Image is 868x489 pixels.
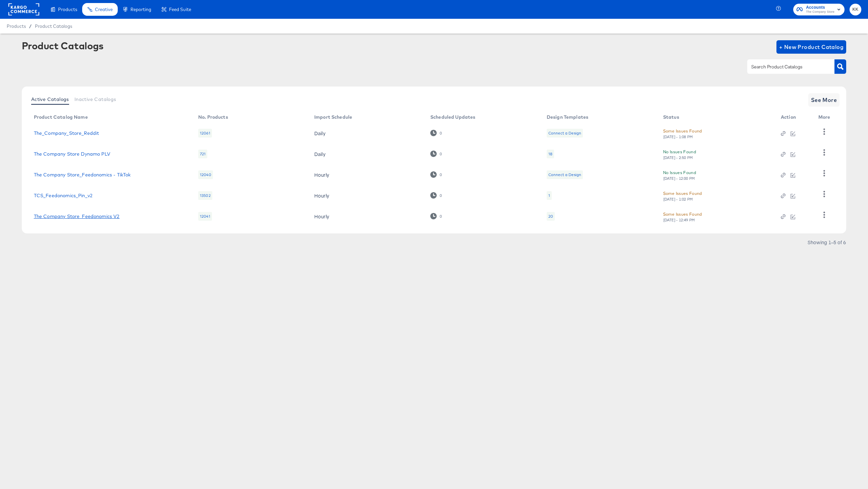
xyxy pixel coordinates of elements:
[34,114,88,120] div: Product Catalog Name
[439,214,442,219] div: 0
[547,114,588,120] div: Design Templates
[776,40,847,54] button: + New Product Catalog
[663,211,702,218] div: Some Issues Found
[548,214,553,219] div: 20
[309,185,425,206] td: Hourly
[130,7,151,12] span: Reporting
[663,190,702,202] button: Some Issues Found[DATE] - 1:02 PM
[34,193,93,198] a: TCS_Feedonomics_Pin_v2
[439,193,442,198] div: 0
[430,213,442,219] div: 0
[34,130,99,136] a: The_Company_Store_Reddit
[775,112,813,123] th: Action
[852,6,859,13] span: KK
[74,97,116,102] span: Inactive Catalogs
[430,130,442,136] div: 0
[547,191,552,200] div: 1
[309,123,425,144] td: Daily
[663,197,693,202] div: [DATE] - 1:02 PM
[547,212,555,221] div: 20
[95,7,113,12] span: Creative
[548,151,552,157] div: 18
[663,218,695,222] div: [DATE] - 12:49 PM
[663,127,702,139] button: Some Issues Found[DATE] - 1:08 PM
[806,9,834,15] span: The Company Store
[31,97,69,102] span: Active Catalogs
[548,130,581,136] div: Connect a Design
[793,4,845,15] button: AccountsThe Company Store
[34,151,110,157] a: The Company Store Dynamo PLV
[198,129,212,138] div: 12061
[547,150,554,158] div: 18
[314,114,352,120] div: Import Schedule
[547,170,583,179] div: Connect a Design
[430,171,442,178] div: 0
[169,7,191,12] span: Feed Suite
[198,212,212,221] div: 12041
[198,114,228,120] div: No. Products
[439,172,442,177] div: 0
[26,23,35,29] span: /
[58,7,77,12] span: Products
[198,191,212,200] div: 13502
[439,152,442,156] div: 0
[22,40,104,51] div: Product Catalogs
[658,112,775,123] th: Status
[430,151,442,157] div: 0
[34,214,120,219] a: The Company Store_Feedonomics V2
[663,134,693,139] div: [DATE] - 1:08 PM
[850,4,861,15] button: KK
[198,150,207,158] div: 721
[198,170,213,179] div: 12040
[806,4,834,11] span: Accounts
[779,42,844,52] span: + New Product Catalog
[430,192,442,199] div: 0
[663,127,702,134] div: Some Issues Found
[34,172,131,177] a: The Company Store_Feedonomics - TikTok
[663,190,702,197] div: Some Issues Found
[309,164,425,185] td: Hourly
[430,114,476,120] div: Scheduled Updates
[35,23,72,29] a: Product Catalogs
[750,63,821,71] input: Search Product Catalogs
[439,131,442,135] div: 0
[548,172,581,177] div: Connect a Design
[663,211,702,222] button: Some Issues Found[DATE] - 12:49 PM
[309,144,425,164] td: Daily
[808,93,840,107] button: See More
[309,206,425,227] td: Hourly
[813,112,838,123] th: More
[548,193,550,198] div: 1
[547,129,583,138] div: Connect a Design
[7,23,26,29] span: Products
[811,95,837,105] span: See More
[807,240,846,245] div: Showing 1–5 of 6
